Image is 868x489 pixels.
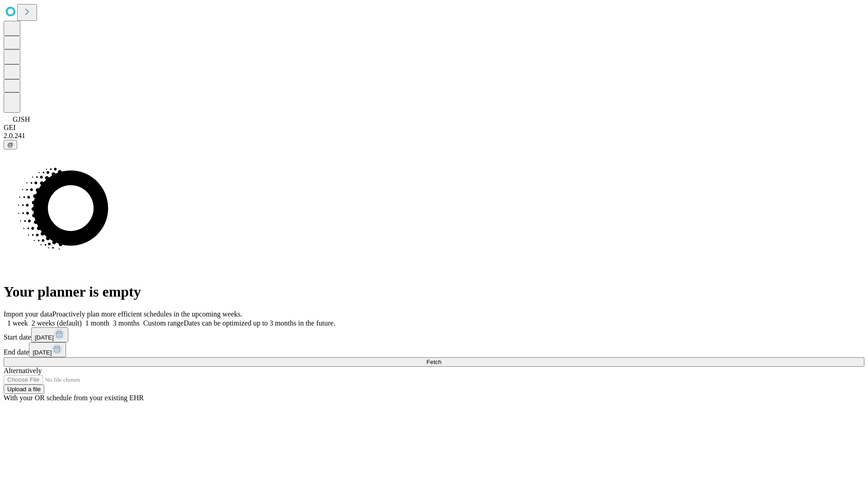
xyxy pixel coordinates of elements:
span: Custom range [143,319,184,327]
span: 1 week [7,319,28,327]
span: Import your data [4,310,52,318]
span: Dates can be optimized up to 3 months in the future. [184,319,335,327]
span: Alternatively [4,367,42,374]
div: End date [4,342,864,357]
h1: Your planner is empty [4,283,864,300]
span: 3 months [113,319,140,327]
span: Fetch [426,359,441,365]
span: With your OR schedule from your existing EHR [4,394,144,402]
span: GJSH [13,115,30,123]
button: Fetch [4,357,864,367]
div: Start date [4,327,864,342]
button: @ [4,140,17,149]
div: GEI [4,124,864,132]
button: [DATE] [29,342,66,357]
span: 2 weeks (default) [32,319,82,327]
span: 1 month [85,319,109,327]
button: Upload a file [4,384,44,394]
span: [DATE] [33,349,52,356]
span: @ [7,141,14,148]
span: [DATE] [35,334,54,341]
button: [DATE] [31,327,68,342]
span: Proactively plan more efficient schedules in the upcoming weeks. [52,310,242,318]
div: 2.0.241 [4,132,864,140]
